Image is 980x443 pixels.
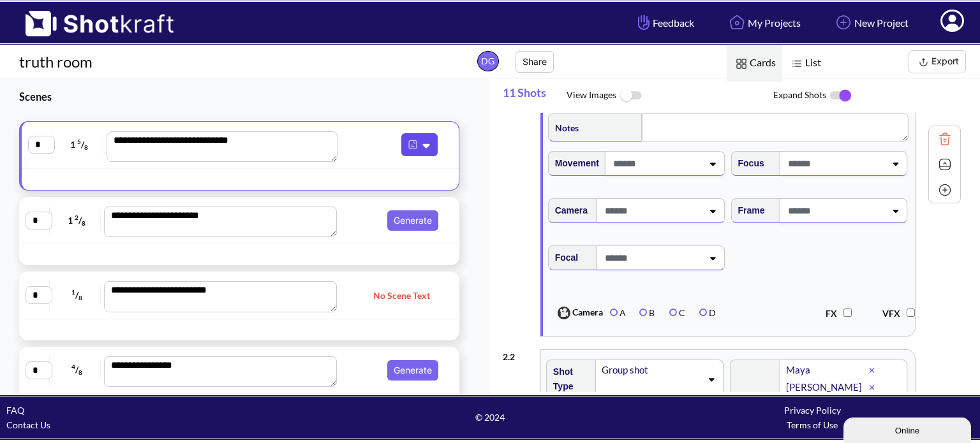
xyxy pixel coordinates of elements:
img: Trash Icon [935,129,954,149]
a: FAQ [6,405,24,416]
img: Add Icon [833,11,854,33]
span: 11 Shots [503,79,567,113]
label: D [699,307,716,318]
iframe: chat widget [843,415,974,443]
span: Shot Type [547,361,590,397]
div: [PERSON_NAME] [785,379,869,396]
span: 8 [78,369,82,377]
span: 8 [78,294,82,301]
img: Export Icon [916,54,932,70]
span: VFX [882,308,907,319]
button: Share [516,51,554,73]
span: / [53,359,101,380]
img: Contract Icon [935,155,954,174]
a: My Projects [716,6,810,40]
span: © 2024 [329,410,651,425]
button: Generate [387,210,438,231]
img: List Icon [789,55,805,72]
span: 1 / [56,134,103,155]
img: Card Icon [733,55,750,72]
span: List [782,45,828,82]
span: Feedback [635,15,694,30]
div: Privacy Policy [651,403,974,418]
span: FX [826,308,843,319]
div: Terms of Use [651,418,974,432]
img: ToggleOff Icon [616,82,645,110]
span: 8 [84,144,88,152]
span: 1 / [53,210,101,231]
span: Focal [549,247,579,268]
span: 4 [71,363,75,370]
img: Pdf Icon [405,136,421,153]
span: 2 [75,214,78,221]
span: Movement [549,153,599,174]
span: Focus [732,153,764,174]
h3: Scenes [19,89,458,104]
img: Add Icon [935,180,954,200]
img: Home Icon [726,11,748,33]
button: Export [909,50,966,73]
span: No Scene Text [373,288,443,303]
span: Expand Shots [773,82,980,109]
a: New Project [823,6,918,40]
span: 5 [77,138,81,145]
label: B [639,307,655,318]
span: Camera [549,200,588,221]
span: Frame [732,200,765,221]
img: Hand Icon [635,11,653,33]
img: ToggleOn Icon [826,82,855,109]
span: 1 [71,288,75,296]
div: 2 . 2 [503,343,534,364]
span: View Images [567,82,773,110]
label: A [610,307,626,318]
span: Camera [553,303,604,323]
img: Camera Icon [554,303,572,323]
span: / [53,285,101,305]
div: Group shot [600,361,701,379]
a: Contact Us [6,419,50,430]
button: Generate [387,360,438,381]
span: 8 [82,219,85,227]
div: Maya [785,361,869,379]
span: Cards [727,45,782,82]
span: Notes [549,117,579,138]
span: DG [477,51,499,71]
label: C [669,307,685,318]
